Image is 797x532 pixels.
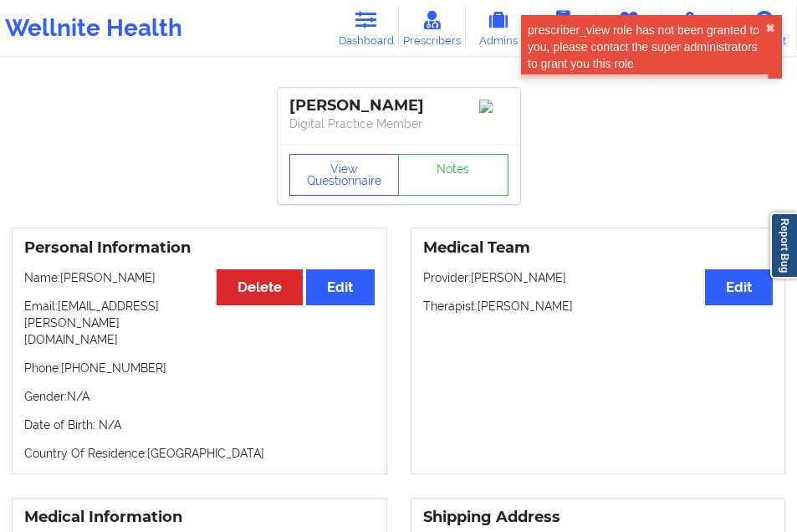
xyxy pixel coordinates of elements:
[24,238,375,258] h3: Personal Information
[306,269,374,305] button: Edit
[24,269,375,286] p: Name: [PERSON_NAME]
[423,298,774,315] p: Therapist: [PERSON_NAME]
[423,508,774,527] h3: Shipping Address
[24,445,375,462] p: Country Of Residence: [GEOGRAPHIC_DATA]
[289,154,400,196] button: View Questionnaire
[217,269,303,305] button: Delete
[399,6,466,50] a: Prescribers
[24,417,375,433] p: Date of Birth: N/A
[423,238,774,258] h3: Medical Team
[289,115,508,132] p: Digital Practice Member
[732,6,797,50] a: Account
[423,269,774,286] p: Provider: [PERSON_NAME]
[24,508,375,527] h3: Medical Information
[770,212,797,279] a: Report Bug
[24,360,375,376] p: Phone: [PHONE_NUMBER]
[528,22,765,72] div: prescriber_view role has not been granted to you, please contact the super administrators to gran...
[531,6,596,50] a: Coaches
[24,298,375,348] p: Email: [EMAIL_ADDRESS][PERSON_NAME][DOMAIN_NAME]
[24,388,375,405] p: Gender: N/A
[334,6,399,50] a: Dashboard
[289,96,508,115] div: [PERSON_NAME]
[398,154,508,196] a: Notes
[662,6,732,50] a: Medications
[705,269,773,305] button: Edit
[765,22,775,35] button: close
[466,6,531,50] a: Admins
[596,6,662,50] a: Therapists
[479,100,508,113] img: Image%2Fplaceholer-image.png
